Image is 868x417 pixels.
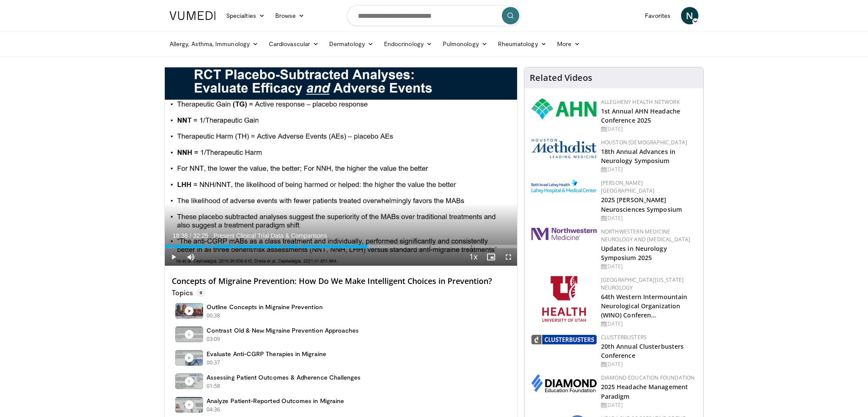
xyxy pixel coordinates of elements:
div: [DATE] [601,125,696,133]
a: [PERSON_NAME][GEOGRAPHIC_DATA] [601,179,655,194]
a: Specialties [221,7,270,24]
a: More [552,35,585,53]
span: Present Clinical Trial Data & Comparisons [214,232,327,240]
a: Diamond Education Foundation [601,374,695,381]
span: 9 [196,288,206,297]
button: Playback Rate [465,248,482,266]
img: d0406666-9e5f-4b94-941b-f1257ac5ccaf.png.150x105_q85_autocrop_double_scale_upscale_version-0.2.png [531,374,597,392]
button: Fullscreen [500,248,517,266]
h4: Assessing Patient Outcomes & Adherence Challenges [207,374,361,381]
a: Dermatology [324,35,379,53]
p: 04:36 [207,406,220,414]
div: Progress Bar [165,245,517,248]
a: 1st Annual AHN Headache Conference 2025 [601,107,680,124]
button: Enable picture-in-picture mode [482,248,500,266]
a: Allegheny Health Network [601,98,680,106]
a: [GEOGRAPHIC_DATA][US_STATE] Neurology [601,276,684,291]
h4: Related Videos [530,73,592,83]
h4: Contrast Old & New Migraine Prevention Approaches [207,327,359,334]
div: [DATE] [601,214,696,222]
p: 00:37 [207,359,220,367]
img: e7977282-282c-4444-820d-7cc2733560fd.jpg.150x105_q85_autocrop_double_scale_upscale_version-0.2.jpg [531,179,597,193]
img: 628ffacf-ddeb-4409-8647-b4d1102df243.png.150x105_q85_autocrop_double_scale_upscale_version-0.2.png [531,98,597,120]
div: [DATE] [601,263,696,270]
div: [DATE] [601,360,696,368]
a: Northwestern Medicine Neurology and [MEDICAL_DATA] [601,228,691,243]
button: Mute [182,248,200,266]
img: f6362829-b0a3-407d-a044-59546adfd345.png.150x105_q85_autocrop_double_scale_upscale_version-0.2.png [542,276,586,322]
a: Updates in Neurology Symposium 2025 [601,244,667,262]
span: 18:38 [173,232,188,239]
video-js: Video Player [165,67,517,266]
a: Favorites [640,7,676,24]
img: 5e4488cc-e109-4a4e-9fd9-73bb9237ee91.png.150x105_q85_autocrop_double_scale_upscale_version-0.2.png [531,139,597,158]
span: / [190,232,191,239]
a: 2025 [PERSON_NAME] Neurosciences Symposium [601,196,682,213]
h4: Outline Concepts in Migraine Prevention [207,303,323,311]
h4: Analyze Patient-Reported Outcomes in Migraine [207,397,344,405]
input: Search topics, interventions [347,5,521,26]
a: 2025 Headache Management Paradigm [601,383,688,400]
img: 2a462fb6-9365-492a-ac79-3166a6f924d8.png.150x105_q85_autocrop_double_scale_upscale_version-0.2.jpg [531,228,597,240]
a: 18th Annual Advances in Neurology Symposium [601,147,675,165]
img: d3be30b6-fe2b-4f13-a5b4-eba975d75fdd.png.150x105_q85_autocrop_double_scale_upscale_version-0.2.png [531,335,597,344]
a: Cardiovascular [264,35,324,53]
a: Browse [270,7,310,24]
div: [DATE] [601,320,696,328]
button: Play [165,248,182,266]
a: Clusterbusters [601,334,647,341]
div: [DATE] [601,166,696,173]
img: VuMedi Logo [170,11,216,20]
p: 03:09 [207,335,220,343]
h4: Concepts of Migraine Prevention: How Do We Make Intelligent Choices in Prevention? [172,277,510,286]
a: 20th Annual Clusterbusters Conference [601,342,684,360]
p: 01:58 [207,382,220,390]
p: Topics [172,288,206,297]
a: Pulmonology [437,35,493,53]
a: 64th Western Intermountain Neurological Organization (WINO) Conferen… [601,293,688,319]
div: [DATE] [601,401,696,409]
a: Rheumatology [493,35,552,53]
a: Houston [DEMOGRAPHIC_DATA] [601,139,687,146]
a: Endocrinology [379,35,437,53]
p: 00:38 [207,312,220,320]
h4: Evaluate Anti-CGRP Therapies in Migraine [207,350,326,358]
a: Allergy, Asthma, Immunology [164,35,264,53]
span: 32:25 [193,232,208,239]
a: N [681,7,698,24]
